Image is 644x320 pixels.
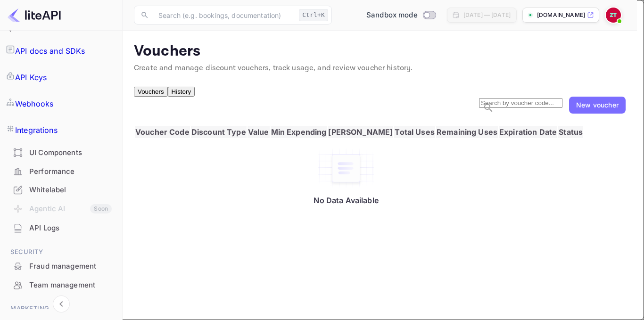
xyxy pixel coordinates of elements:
input: Search by voucher code... [479,98,562,108]
p: Vouchers [134,42,626,61]
button: History [168,87,195,97]
p: Create and manage discount vouchers, track usage, and review voucher history. [134,63,626,74]
div: Switch to Production mode [363,10,439,21]
th: Discount Type [191,126,247,138]
div: Fraud management [29,261,112,272]
div: New voucher [576,100,619,110]
th: Total Uses [394,126,435,138]
button: Vouchers [134,87,168,97]
div: Ctrl+K [299,9,328,21]
th: Remaining Uses [436,126,498,138]
div: UI Components [29,148,112,158]
th: Min Expending [271,126,327,138]
img: LiteAPI logo [8,8,61,23]
p: Integrations [15,124,58,136]
span: Marketing [6,304,116,314]
div: [DATE] — [DATE] [463,11,511,19]
p: [DOMAIN_NAME] [537,11,585,19]
th: Value [248,126,270,138]
button: Collapse navigation [53,295,70,312]
p: API docs and SDKs [15,45,85,57]
p: API Keys [15,72,47,83]
img: empty_state_voucher.svg [318,148,374,188]
div: Performance [29,166,112,177]
span: Security [6,247,116,257]
th: Status [558,126,583,138]
p: Webhooks [15,98,53,109]
p: No Data Available [144,196,548,205]
th: Expiration Date [499,126,557,138]
th: Voucher Code [135,126,190,138]
img: Zafer Tepe [606,8,621,23]
input: Search (e.g. bookings, documentation) [153,6,295,25]
div: API Logs [29,223,112,234]
span: Sandbox mode [366,10,418,21]
div: Whitelabel [29,185,112,196]
div: Team management [29,280,112,291]
th: [PERSON_NAME] [328,126,393,138]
